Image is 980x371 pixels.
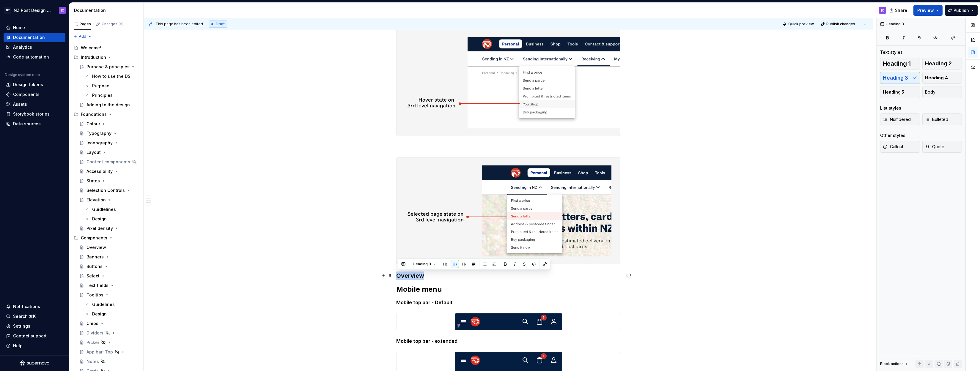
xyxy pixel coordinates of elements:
[81,54,106,60] div: Introduction
[14,7,52,13] div: NZ Post Design System
[922,72,962,84] button: Heading 4
[4,109,65,119] a: Storybook stories
[77,357,141,366] a: Notes
[77,328,141,338] a: Dividers
[922,113,962,125] button: Bulleted
[77,224,141,233] a: Pixel density
[92,83,109,89] div: Purpose
[397,29,621,136] img: d418d3b2-2092-4b71-b25a-9d17aaf14d17.png
[83,81,141,91] a: Purpose
[13,82,43,88] div: Design tokens
[86,187,125,193] div: Selection Controls
[880,132,905,138] div: Other styles
[71,32,94,41] button: Add
[917,7,934,13] span: Preview
[881,8,884,13] div: IC
[883,116,911,122] span: Numbered
[86,121,100,127] div: Colour
[86,149,101,155] div: Layout
[396,285,621,294] h2: Mobile menu
[880,49,903,55] div: Text styles
[81,111,107,117] div: Foundations
[86,292,103,298] div: Tooltips
[77,243,141,252] a: Overview
[83,205,141,214] a: Guidlelines
[4,33,65,42] a: Documentation
[819,20,858,28] button: Publish changes
[74,22,91,26] div: Pages
[925,116,948,122] span: Bulleted
[925,61,952,67] span: Heading 2
[13,343,23,349] div: Help
[92,301,115,307] div: Guidelines
[86,321,98,326] div: Chips
[4,100,65,109] a: Assets
[77,119,141,129] a: Colour
[880,113,920,125] button: Numbered
[880,105,901,111] div: List styles
[5,72,40,77] div: Design system data
[20,360,49,366] svg: Supernova Logo
[86,359,99,364] div: Notes
[913,5,943,16] button: Preview
[92,311,107,317] div: Design
[13,101,27,107] div: Assets
[880,361,904,366] div: Block actions
[13,304,40,310] div: Notifications
[86,64,130,70] div: Purpose & principles
[83,72,141,81] a: How to use the DS
[397,158,621,264] img: 2a842d8f-a6d5-4a7a-8a8f-f459f577027c.png
[922,141,962,153] button: Quote
[396,338,457,344] strong: Mobile top bar - extended
[86,254,104,260] div: Banners
[71,53,141,62] div: Introduction
[77,281,141,290] a: Text fields
[86,168,113,174] div: Accessibility
[4,331,65,341] button: Contact support
[61,8,64,13] div: IC
[71,43,141,53] a: Welcome!
[83,91,141,100] a: Principles
[880,58,920,70] button: Heading 1
[77,347,141,357] a: App bar: Top
[77,319,141,328] a: Chips
[86,282,108,288] div: Text fields
[4,321,65,331] a: Settings
[86,178,100,184] div: States
[925,89,935,95] span: Body
[781,20,817,28] button: Quick preview
[13,34,45,40] div: Documentation
[81,235,107,241] div: Components
[13,44,32,50] div: Analytics
[119,22,123,26] span: 3
[77,100,141,110] a: Adding to the design system
[83,309,141,319] a: Design
[86,244,106,250] div: Overview
[86,140,113,146] div: Iconography
[4,80,65,89] a: Design tokens
[883,61,911,67] span: Heading 1
[455,313,562,330] img: 164ffdc3-fce7-48b5-9ae4-e7efc5598ed3.png
[922,86,962,98] button: Body
[13,54,49,60] div: Code automation
[13,333,47,339] div: Contact support
[4,119,65,129] a: Data sources
[788,22,814,26] span: Quick preview
[922,58,962,70] button: Heading 2
[1,4,68,17] button: NZNZ Post Design SystemIC
[4,42,65,52] a: Analytics
[4,302,65,311] button: Notifications
[13,323,30,329] div: Settings
[86,349,113,355] div: App bar: Top
[86,263,103,269] div: Buttons
[945,5,978,16] button: Publish
[4,341,65,351] button: Help
[216,22,225,26] span: Draft
[92,206,116,212] div: Guidlelines
[79,34,86,39] span: Add
[880,141,920,153] button: Callout
[77,290,141,300] a: Tooltips
[86,273,100,279] div: Select
[925,144,944,150] span: Quote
